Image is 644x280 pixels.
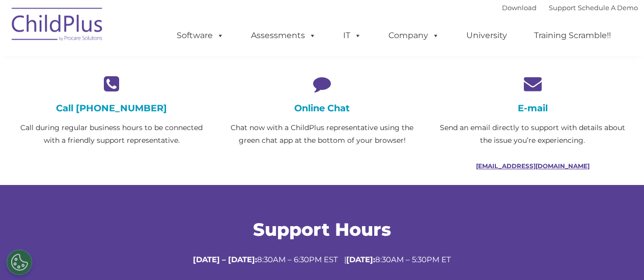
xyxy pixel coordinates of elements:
[14,121,209,147] p: Call during regular business hours to be connected with a friendly support representative.
[475,162,589,170] a: [EMAIL_ADDRESS][DOMAIN_NAME]
[7,1,108,51] img: ChildPlus by Procare Solutions
[456,25,517,46] a: University
[502,4,537,12] a: Download
[333,25,372,46] a: IT
[593,231,644,280] iframe: Chat Widget
[225,121,419,147] p: Chat now with a ChildPlus representative using the green chat app at the bottom of your browser!
[435,103,630,114] h4: E-mail
[253,219,391,240] span: Support Hours
[346,255,375,264] strong: [DATE]:
[193,255,257,264] strong: [DATE] – [DATE]:
[578,4,638,12] a: Schedule A Demo
[166,25,234,46] a: Software
[549,4,576,12] a: Support
[241,25,326,46] a: Assessments
[14,103,209,114] h4: Call [PHONE_NUMBER]
[378,25,450,46] a: Company
[193,255,451,264] span: 8:30AM – 6:30PM EST | 8:30AM – 5:30PM ET
[7,250,32,275] button: Cookies Settings
[524,25,621,46] a: Training Scramble!!
[435,121,630,147] p: Send an email directly to support with details about the issue you’re experiencing.
[502,4,638,12] font: |
[225,103,419,114] h4: Online Chat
